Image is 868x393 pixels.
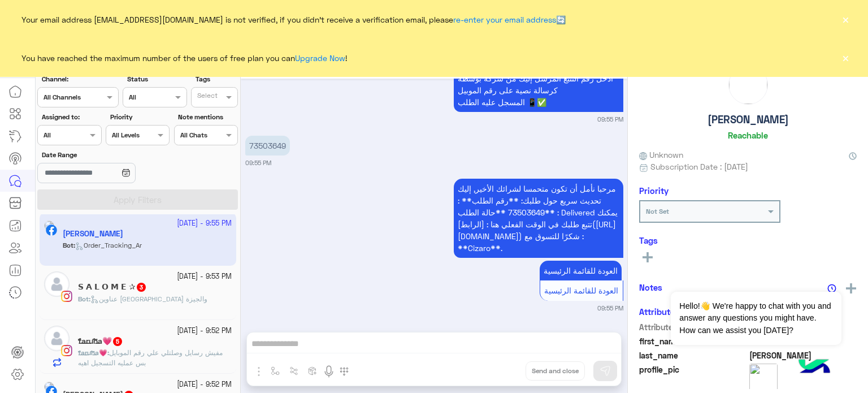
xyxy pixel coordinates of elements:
[639,235,857,245] h6: Tags
[749,349,857,361] span: Mohamed
[544,286,618,295] span: العودة للقائمة الرئيسية
[708,113,789,126] h5: [PERSON_NAME]
[78,348,109,357] b: :
[127,74,185,84] label: Status
[44,382,54,392] img: picture
[44,271,70,297] img: defaultAdmin.png
[795,348,834,387] img: hulul-logo.png
[454,179,623,258] p: 20/9/2025, 9:55 PM
[42,74,118,84] label: Channel:
[597,115,623,124] small: 09:55 PM
[245,158,271,167] small: 09:55 PM
[639,321,747,333] span: Attribute Name
[295,53,345,63] a: Upgrade Now
[110,112,168,122] label: Priority
[177,326,232,336] small: [DATE] - 9:52 PM
[245,136,290,156] p: 20/9/2025, 9:55 PM
[137,283,146,292] span: 3
[840,14,851,25] button: ×
[650,161,748,172] span: Subscription Date : [DATE]
[526,361,585,381] button: Send and close
[78,336,123,346] h5: f̶a̶r̶u̶h̶a̶💗
[196,74,237,84] label: Tags
[78,282,147,292] h5: 𝗦 𝗔 𝗟 𝗢 𝗠 𝗘 ✰
[639,185,669,196] h6: Priority
[78,348,223,367] span: مفيش رسايل وصلتلي علي رقم الموبايل بس عمليه التسجيل اهيه
[846,283,856,293] img: add
[21,52,347,64] span: You have reached the maximum number of the users of free plan you can !
[61,345,72,356] img: Instagram
[729,66,767,104] img: picture
[78,295,89,303] span: Bot
[597,304,623,313] small: 09:55 PM
[113,337,122,346] span: 5
[639,349,747,361] span: last_name
[177,271,232,282] small: [DATE] - 9:53 PM
[540,261,622,280] p: 20/9/2025, 9:55 PM
[639,282,662,292] h6: Notes
[639,364,747,390] span: profile_pic
[840,52,851,63] button: ×
[639,149,683,161] span: Unknown
[78,295,90,303] b: :
[639,306,679,317] h6: Attributes
[728,130,768,140] h6: Reachable
[90,295,207,303] span: عناوين [GEOGRAPHIC_DATA] والجيزة
[21,14,566,25] span: Your email address [EMAIL_ADDRESS][DOMAIN_NAME] is not verified, if you didn't receive a verifica...
[196,90,218,103] div: Select
[178,112,236,122] label: Note mentions
[646,207,669,215] b: Not Set
[749,364,778,392] img: picture
[639,335,747,347] span: first_name
[61,291,72,302] img: Instagram
[671,292,841,345] span: Hello!👋 We're happy to chat with you and answer any questions you might have. How can we assist y...
[454,68,623,112] p: 20/9/2025, 9:55 PM
[177,379,232,390] small: [DATE] - 9:52 PM
[42,150,168,160] label: Date Range
[78,348,107,357] span: f̶a̶r̶u̶h̶a̶💗
[42,112,100,122] label: Assigned to:
[453,15,556,24] a: re-enter your email address
[37,189,238,210] button: Apply Filters
[44,326,70,351] img: defaultAdmin.png
[458,184,618,253] span: مرحبا نأمل أن تكون متحمسا لشرائك الأخير, إليك تحديث سريع حول طلبك: **رقم الطلب** : 73503649 **حال...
